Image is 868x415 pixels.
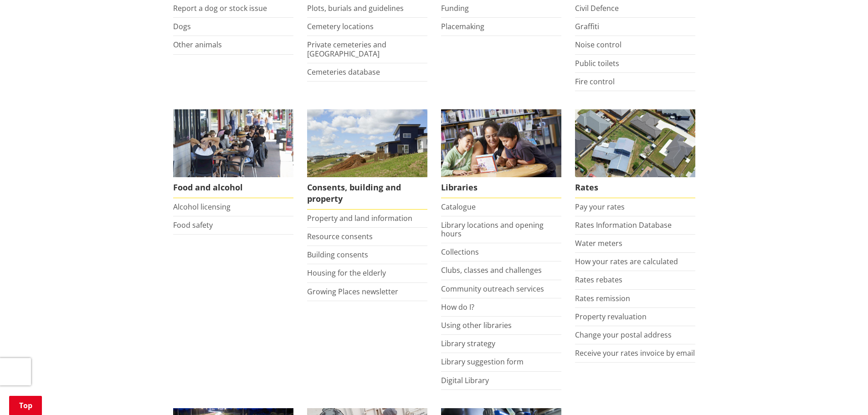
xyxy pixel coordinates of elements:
a: Property revaluation [575,312,647,322]
a: How do I? [441,302,474,312]
span: Consents, building and property [307,177,427,210]
a: Change your postal address [575,330,672,340]
a: Library locations and opening hours [441,220,544,239]
a: How your rates are calculated [575,256,678,266]
a: Pay your rates online Rates [575,109,695,198]
a: Plots, burials and guidelines [307,3,404,13]
a: Community outreach services [441,284,544,294]
a: Water meters [575,238,622,248]
a: Top [9,396,42,415]
a: Private cemeteries and [GEOGRAPHIC_DATA] [307,40,386,58]
a: Rates remission [575,293,630,303]
a: Food safety [173,220,213,230]
a: Growing Places newsletter [307,287,398,297]
a: Cemetery locations [307,21,374,31]
a: Cemeteries database [307,67,380,77]
img: Waikato District Council libraries [441,109,561,177]
span: Libraries [441,177,561,198]
a: Noise control [575,40,621,50]
a: Funding [441,3,469,13]
a: Library membership is free to everyone who lives in the Waikato district. Libraries [441,109,561,198]
a: Dogs [173,21,191,31]
a: Library strategy [441,338,495,348]
span: Rates [575,177,695,198]
a: Housing for the elderly [307,268,386,278]
a: Digital Library [441,375,489,385]
a: Other animals [173,40,222,50]
a: Using other libraries [441,320,512,330]
span: Food and alcohol [173,177,293,198]
a: Collections [441,247,479,257]
a: Resource consents [307,231,373,241]
iframe: Messenger Launcher [826,377,859,410]
img: Land and property thumbnail [307,109,427,177]
a: Property and land information [307,213,412,223]
a: Building consents [307,250,368,260]
a: Catalogue [441,202,476,212]
a: Graffiti [575,21,599,31]
a: Library suggestion form [441,357,524,367]
a: Clubs, classes and challenges [441,265,542,275]
a: Public toilets [575,58,619,68]
a: New Pokeno housing development Consents, building and property [307,109,427,210]
img: Rates-thumbnail [575,109,695,177]
a: Receive your rates invoice by email [575,348,695,358]
a: Civil Defence [575,3,619,13]
a: Report a dog or stock issue [173,3,267,13]
a: Fire control [575,77,615,87]
a: Food and Alcohol in the Waikato Food and alcohol [173,109,293,198]
a: Placemaking [441,21,484,31]
a: Alcohol licensing [173,202,231,212]
a: Rates rebates [575,275,622,285]
a: Pay your rates [575,202,625,212]
a: Rates Information Database [575,220,672,230]
img: Food and Alcohol in the Waikato [173,109,293,177]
